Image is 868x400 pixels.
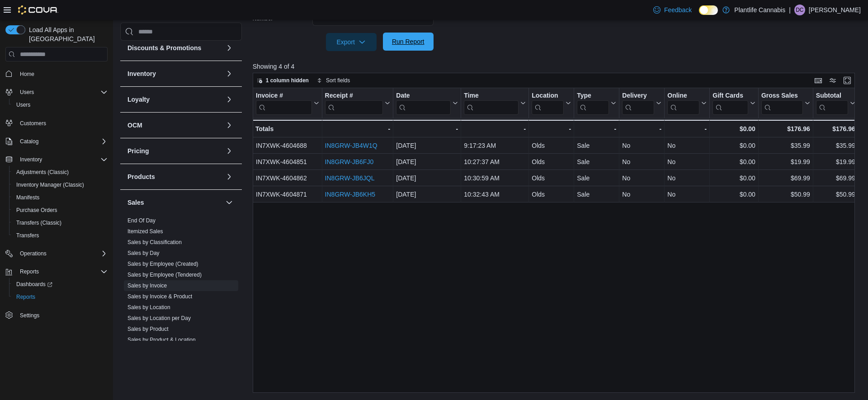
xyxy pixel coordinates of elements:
[667,173,707,184] div: No
[789,5,791,15] p: |
[16,154,46,165] button: Inventory
[396,140,458,151] div: [DATE]
[325,158,373,165] a: IN8GRW-JB6FJ0
[253,75,312,86] button: 1 column hidden
[9,229,111,242] button: Transfers
[16,69,38,80] a: Home
[127,146,149,155] h3: Pricing
[842,75,853,86] button: Enter fullscreen
[25,25,108,43] span: Load All Apps in [GEOGRAPHIC_DATA]
[532,156,571,167] div: Olds
[16,87,108,98] span: Users
[224,146,235,156] button: Pricing
[313,75,354,86] button: Sort fields
[256,156,319,167] div: IN7XWK-4604851
[796,5,803,15] span: DC
[532,123,571,134] div: -
[13,99,108,110] span: Users
[253,62,861,71] p: Showing 4 of 4
[712,156,755,167] div: $0.00
[577,189,616,200] div: Sale
[16,136,108,147] span: Catalog
[9,278,111,291] a: Dashboards
[383,33,434,51] button: Run Report
[326,33,377,51] button: Export
[464,123,526,134] div: -
[532,92,571,115] button: Location
[224,42,235,53] button: Discounts & Promotions
[325,191,375,198] a: IN8GRW-JB6KH5
[712,92,755,115] button: Gift Cards
[224,68,235,79] button: Inventory
[16,68,108,79] span: Home
[331,33,371,51] span: Export
[13,179,88,190] a: Inventory Manager (Classic)
[127,315,191,322] span: Sales by Location per Day
[9,204,111,216] button: Purchase Orders
[392,37,425,46] span: Run Report
[813,75,824,86] button: Keyboard shortcuts
[325,92,390,115] button: Receipt #
[127,121,222,130] button: OCM
[396,92,458,115] button: Date
[464,92,519,115] div: Time
[396,156,458,167] div: [DATE]
[13,167,108,178] span: Adjustments (Classic)
[699,5,718,15] input: Dark Mode
[127,198,144,207] h3: Sales
[667,189,707,200] div: No
[256,189,319,200] div: IN7XWK-4604871
[712,173,755,184] div: $0.00
[577,92,609,100] div: Type
[667,123,707,134] div: -
[464,156,526,167] div: 10:27:37 AM
[127,95,222,104] button: Loyalty
[13,230,108,241] span: Transfers
[256,92,312,100] div: Invoice #
[20,71,34,78] span: Home
[2,153,111,166] button: Inventory
[816,173,855,184] div: $69.99
[2,117,111,130] button: Customers
[16,207,57,214] span: Purchase Orders
[20,120,46,127] span: Customers
[816,92,848,100] div: Subtotal
[816,92,855,115] button: Subtotal
[622,92,654,100] div: Delivery
[127,172,222,181] button: Products
[664,5,692,14] span: Feedback
[577,140,616,151] div: Sale
[734,5,785,15] p: Plantlife Cannabis
[266,77,309,84] span: 1 column hidden
[16,169,69,176] span: Adjustments (Classic)
[9,191,111,204] button: Manifests
[127,43,222,52] button: Discounts & Promotions
[256,140,319,151] div: IN7XWK-4604688
[13,292,39,302] a: Reports
[667,140,707,151] div: No
[127,260,198,268] span: Sales by Employee (Created)
[16,266,42,277] button: Reports
[761,92,810,115] button: Gross Sales
[325,123,390,134] div: -
[667,156,707,167] div: No
[127,228,163,235] a: Itemized Sales
[2,135,111,148] button: Catalog
[9,99,111,111] button: Users
[20,312,39,319] span: Settings
[2,265,111,278] button: Reports
[16,281,52,288] span: Dashboards
[20,138,38,145] span: Catalog
[712,92,748,100] div: Gift Cards
[761,92,803,100] div: Gross Sales
[224,197,235,208] button: Sales
[816,156,855,167] div: $19.99
[325,92,383,100] div: Receipt #
[622,156,661,167] div: No
[13,192,43,203] a: Manifests
[396,173,458,184] div: [DATE]
[396,92,451,115] div: Date
[16,219,61,226] span: Transfers (Classic)
[464,173,526,184] div: 10:30:59 AM
[13,99,34,110] a: Users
